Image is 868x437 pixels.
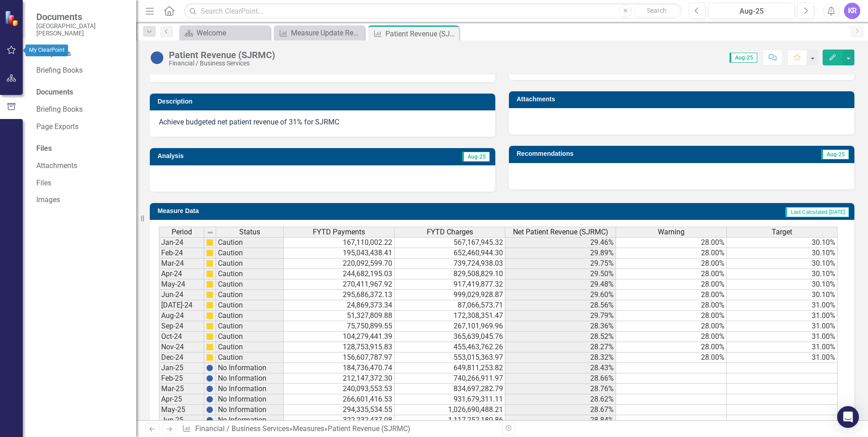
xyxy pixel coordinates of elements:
[36,87,127,98] div: Documents
[206,270,213,278] img: cBAA0RP0Y6D5n+AAAAAElFTkSuQmCC
[36,122,127,132] a: Page Exports
[395,405,505,415] td: 1,026,690,488.21
[150,50,164,65] img: No Information
[505,405,616,415] td: 28.67%
[284,342,395,353] td: 128,753,915.83
[207,229,214,236] img: 8DAGhfEEPCf229AAAAAElFTkSuQmCC
[284,373,395,384] td: 212,147,372.30
[182,424,495,434] div: » »
[727,342,838,353] td: 31.00%
[395,279,505,290] td: 917,419,877.32
[216,321,284,332] td: Caution
[505,342,616,353] td: 28.27%
[159,415,204,426] td: Jun-25
[36,161,127,171] a: Attachments
[395,332,505,342] td: 365,639,045.76
[616,311,727,321] td: 28.00%
[216,363,284,373] td: No Information
[206,396,213,403] img: BgCOk07PiH71IgAAAABJRU5ErkJggg==
[505,248,616,258] td: 29.89%
[837,406,859,428] div: Open Intercom Messenger
[616,248,727,258] td: 28.00%
[427,228,473,236] span: FYTD Charges
[616,269,727,279] td: 28.00%
[159,321,204,332] td: Sep-24
[727,237,838,248] td: 30.10%
[25,45,68,56] div: My ClearPoint
[395,394,505,405] td: 931,679,311.11
[284,363,395,373] td: 184,736,470.74
[616,332,727,342] td: 28.00%
[821,149,849,159] span: Aug-25
[616,279,727,290] td: 28.00%
[216,394,284,405] td: No Information
[159,342,204,353] td: Nov-24
[517,96,850,103] h3: Attachments
[172,228,192,236] span: Period
[616,237,727,248] td: 28.00%
[385,28,457,40] div: Patient Revenue (SJRMC)
[395,258,505,269] td: 739,724,938.03
[36,144,127,154] div: Files
[284,353,395,363] td: 156,607,787.97
[284,332,395,342] td: 104,279,441.39
[195,424,289,433] a: Financial / Business Services
[395,384,505,394] td: 834,697,282.79
[844,3,860,19] div: KR
[284,311,395,321] td: 51,327,809.88
[284,237,395,248] td: 167,110,002.22
[216,415,284,426] td: No Information
[182,27,268,39] a: Welcome
[206,417,213,424] img: BgCOk07PiH71IgAAAABJRU5ErkJggg==
[505,332,616,342] td: 28.52%
[169,60,275,67] div: Financial / Business Services
[395,342,505,353] td: 455,463,762.26
[616,300,727,311] td: 28.00%
[727,258,838,269] td: 30.10%
[395,237,505,248] td: 567,167,945.32
[505,311,616,321] td: 29.79%
[159,117,486,128] p: Achieve budgeted net patient revenue of 31% for SJRMC
[395,373,505,384] td: 740,266,911.97
[206,249,213,257] img: cBAA0RP0Y6D5n+AAAAAElFTkSuQmCC
[616,321,727,332] td: 28.00%
[5,10,20,26] img: ClearPoint Strategy
[284,384,395,394] td: 240,093,553.53
[462,152,490,162] span: Aug-25
[505,321,616,332] td: 28.36%
[36,49,127,59] div: Templates
[395,269,505,279] td: 829,508,829.10
[206,385,213,392] img: BgCOk07PiH71IgAAAABJRU5ErkJggg==
[284,300,395,311] td: 24,869,373.34
[293,424,324,433] a: Measures
[284,415,395,426] td: 322,232,437.08
[158,208,428,214] h3: Measure Data
[159,300,204,311] td: [DATE]-24
[159,332,204,342] td: Oct-24
[206,354,213,361] img: cBAA0RP0Y6D5n+AAAAAElFTkSuQmCC
[159,363,204,373] td: Jan-25
[616,290,727,300] td: 28.00%
[159,373,204,384] td: Feb-25
[727,353,838,363] td: 31.00%
[36,195,127,205] a: Images
[159,405,204,415] td: May-25
[216,311,284,321] td: Caution
[616,342,727,353] td: 28.00%
[505,279,616,290] td: 29.48%
[284,279,395,290] td: 270,411,967.92
[395,363,505,373] td: 649,811,253.82
[159,290,204,300] td: Jun-24
[216,332,284,342] td: Caution
[727,300,838,311] td: 31.00%
[206,312,213,319] img: cBAA0RP0Y6D5n+AAAAAElFTkSuQmCC
[284,394,395,405] td: 266,601,416.53
[206,239,213,246] img: cBAA0RP0Y6D5n+AAAAAElFTkSuQmCC
[727,321,838,332] td: 31.00%
[284,269,395,279] td: 244,682,195.03
[216,269,284,279] td: Caution
[727,248,838,258] td: 30.10%
[727,269,838,279] td: 30.10%
[505,353,616,363] td: 28.32%
[395,415,505,426] td: 1,117,252,180.86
